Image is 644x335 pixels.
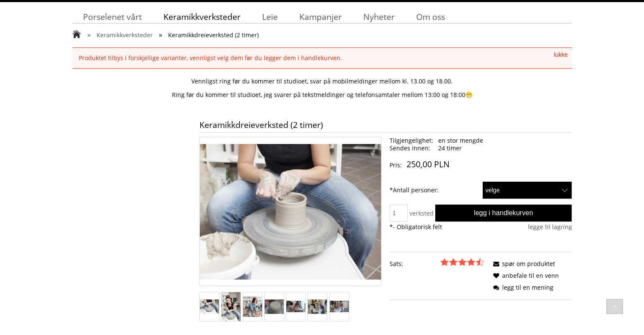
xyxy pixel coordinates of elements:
font: legg til en mening [502,283,553,291]
button: Legg i handlekurven [435,205,572,221]
font: anbefale til en venn [502,271,559,280]
font: Leie [262,11,278,22]
font: Om oss [416,11,445,22]
font: spør om produktet [502,260,555,268]
font: Antall personer: [393,186,439,194]
a: » Keramikkverksteder [87,31,153,39]
font: Legg i handlekurven [474,209,533,216]
img: verksteder2.jpg [286,301,305,312]
a: spør om produktet [490,260,555,268]
font: » [159,30,162,39]
font: Kampanjer [299,11,342,22]
font: Porselenet vårt [83,11,142,22]
font: Keramikkdreieverksted (2 timer) [168,31,259,39]
img: verksteder8.jpg [330,301,349,312]
a: Leie [251,8,288,25]
font: lukke [554,51,568,58]
a: Porselenet vårt [72,8,153,25]
font: Ring før du kommer til studioet, jeg svarer på tekstmeldinger og telefonsamtaler mellom 13:00 og ... [172,91,473,99]
a: Miniatyrbilde 5 av 7. warsztaty2.jpg. Trykk Enter eller mellomromstasten for å åpne det valgte bi... [286,301,305,312]
font: - Obligatorisk felt [393,223,442,231]
img: verksteder1.jpg [265,299,284,314]
a: anbefale til en venn [490,271,559,280]
font: Keramikkverksteder [163,11,240,22]
font: Sats: [390,260,403,268]
a: Miniatyrbilde 2 av 7. warsztaty0.jpg. Trykk Enter eller mellomromstasten for å åpne det valgte bi... [221,292,240,321]
font: Sendes innen: [390,144,430,152]
font: en stor mengde [438,136,483,144]
font: verksted [409,209,434,217]
img: hjuldreiingsverksted2.jpg [243,296,262,317]
img: warstrzaty-kolo.jpg [200,299,219,313]
font: Keramikkdreieverksted (2 timer) [199,119,323,130]
font: Produktet tilbys i forskjellige varianter, vennligst velg dem før du legger dem i handlekurven. [79,54,342,62]
img: verksteder0.jpg [221,292,240,321]
a: Om oss [405,8,456,25]
a: Nyheter [352,8,405,25]
a: legg til en mening [490,283,553,291]
img: warstzaty-kolo.jpg Trykk Enter eller mellomromstasten for å åpne det valgte bildet i fullskjermvi... [200,144,381,280]
font: 250,00 PLN [406,158,450,170]
a: legge til lagring [528,223,572,231]
font: 24 timer [438,144,462,152]
font: » [87,30,91,39]
a: Miniatyrbilde 6 av 7. warsztaty5.jpg. Trykk Enter eller mellomromstasten for å åpne det valgte bi... [308,299,327,314]
button: Lukk melding Produktet tilbys i forskjellige varianter, vennligst velg dem før du legger dem til ... [554,50,568,59]
font: Tilgjengelighet: [390,136,433,144]
a: Miniatyrbilde 4 av 7. warsztaty1.jpg. Trykk Enter eller mellomromstasten for å åpne det valgte bi... [265,299,284,314]
a: Kampanjer [288,8,352,25]
img: verksteder5.jpg [308,299,327,314]
font: Nyheter [363,11,395,22]
font: Keramikkverksteder [97,31,153,39]
font: Pris: [390,161,402,169]
a: Miniatyrbilde 1 av 7. warstzaty-kolo.jpg. Trykk Enter eller mellomromstasten for å åpne det valgt... [200,299,219,313]
font: Vennligst ring før du kommer til studioet, svar på mobilmeldinger mellom kl. 13.00 og 18.00. [191,77,453,85]
a: Miniatyrbilde 7 av 7. warsztaty8.jpg. Trykk Enter eller mellomromstasten for å åpne det valgte bi... [330,301,349,312]
a: Keramikkverksteder [152,8,251,25]
input: mengde [390,205,408,221]
a: Miniatyrbilde 3 av 7. hjuldreiingsverksted2.jpg. Trykk Enter eller mellomromstasten for å åpne de... [243,296,262,317]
